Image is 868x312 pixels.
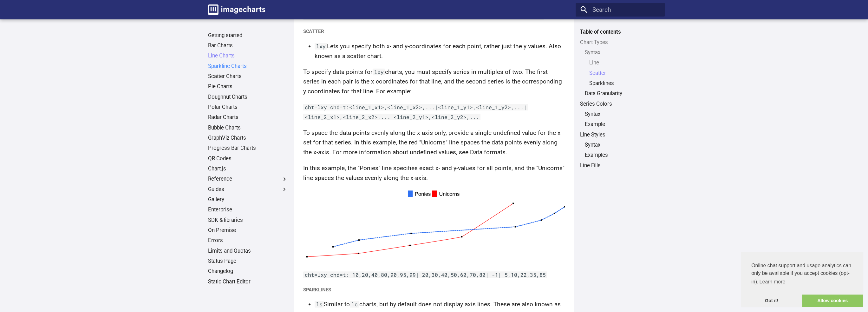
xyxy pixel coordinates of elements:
a: Scatter [589,70,660,77]
a: Line [589,59,660,66]
code: lxy [315,43,327,50]
a: learn more about cookies [758,277,786,287]
a: Static Chart Editor [208,278,288,285]
h5: Scatter [303,28,565,36]
a: Limits and Quotas [208,248,288,255]
div: cookieconsent [741,252,863,307]
a: QR Codes [208,155,288,162]
img: logo [208,4,265,15]
a: Bubble Charts [208,124,288,131]
nav: Line Styles [580,142,660,159]
label: Table of contents [576,29,665,36]
p: To space the data points evenly along the x-axis only, provide a single undefined value for the x... [303,128,565,157]
a: Status Page [208,258,288,265]
p: In this example, the "Ponies" line specifies exact x- and y-values for all points, and the "Unico... [303,163,565,183]
nav: Chart Types [580,49,660,97]
a: Bar Charts [208,42,288,49]
a: Series Colors [580,101,660,108]
img: chart [303,189,565,264]
nav: Syntax [585,59,660,87]
a: GraphViz Charts [208,135,288,142]
a: Line Charts [208,52,288,59]
code: lxy [373,69,385,75]
a: Polar Charts [208,104,288,111]
code: lc [350,301,359,308]
a: SDK & libraries [208,217,288,224]
a: Progress Bar Charts [208,145,288,152]
code: cht=lxy chd=t:<line_1_x1>,<line_1_x2>,...|<line_1_y1>,<line_1_y2>,...| <line_2_x1>,<line_2_x2>,..... [303,104,528,120]
a: Sparkline Charts [208,63,288,70]
p: To specify data points for charts, you must specify series in multiples of two. The first series ... [303,67,565,96]
nav: Series Colors [580,111,660,128]
a: Getting started [208,32,288,39]
a: dismiss cookie message [741,295,802,307]
a: On Premise [208,227,288,234]
a: Example [585,121,660,128]
a: Examples [585,152,660,159]
input: Search [576,3,665,17]
nav: Table of contents [576,29,665,169]
a: Gallery [208,196,288,203]
a: Syntax [585,111,660,118]
label: Guides [208,186,288,193]
a: Errors [208,237,288,244]
a: Radar Charts [208,114,288,121]
a: Data Granularity [585,90,660,97]
li: Lets you specify both x- and y-coordinates for each point, rather just the y values. Also known a... [315,42,565,61]
a: Image-Charts documentation [205,2,268,18]
a: Pie Charts [208,83,288,90]
a: Syntax [585,49,660,56]
a: Line Fills [580,162,660,169]
a: Chart Types [580,39,660,46]
a: allow cookies [802,295,863,307]
a: Chart.js [208,165,288,172]
code: ls [315,301,324,308]
a: Sparklines [589,80,660,87]
code: cht=lxy chd=t: 10,20,40,80,90,95,99| 20,30,40,50,60,70,80| -1| 5,10,22,35,85 [303,271,547,278]
a: Enterprise [208,206,288,213]
a: Doughnut Charts [208,94,288,101]
span: Online chat support and usage analytics can only be available if you accept cookies (opt-in). [751,262,853,287]
label: Reference [208,176,288,183]
a: Syntax [585,142,660,149]
a: Changelog [208,268,288,275]
a: Line Styles [580,131,660,138]
h5: Sparklines [303,286,565,294]
a: Scatter Charts [208,73,288,80]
